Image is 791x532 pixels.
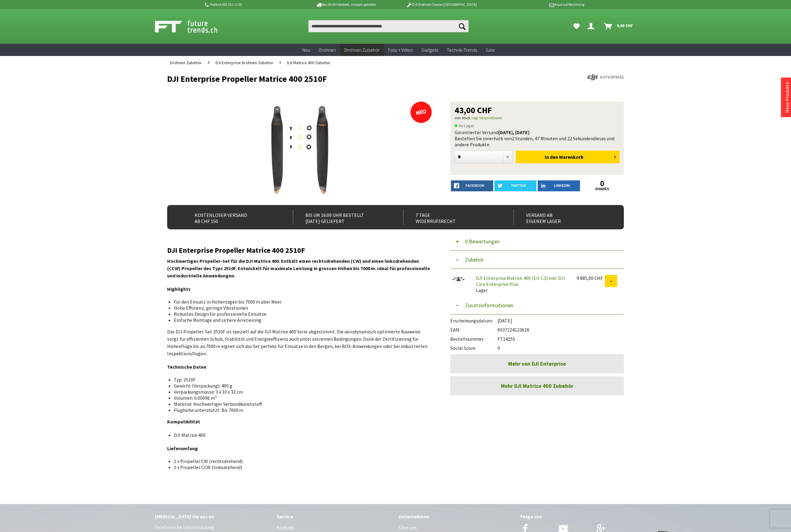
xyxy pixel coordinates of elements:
div: 9.885,00 CHF [577,275,605,281]
span: 43,00 CHF [455,106,492,114]
span: 2 Stunden, 47 Minuten und 22 Sekunden [512,135,593,141]
a: Hi, Serdar - Dein Konto [585,20,599,32]
span: EAN: [450,327,497,333]
a: facebook [451,180,493,191]
p: DJI Matrice 400 [174,431,427,439]
a: Über uns [399,523,514,532]
a: Mehr von DJI Enterprise [450,354,624,373]
li: Flughöhe unterstützt: Bis 7000 m [174,407,427,413]
span: DJI Matrice 400 Zubehör [287,60,331,65]
p: DJI Drohnen Dealer [GEOGRAPHIC_DATA] [394,1,489,8]
div: Kostenloser Versand ab CHF 150 [182,210,279,225]
a: zzgl. Versandkosten [471,116,502,120]
div: [MEDICAL_DATA] Sie uns an [155,513,271,520]
li: Material: Hochwertiger Verbundkunststoff [174,401,427,407]
h2: DJI Enterprise Propeller Matrice 400 2510F [167,246,432,254]
a: Drohnen Zubehör [167,56,205,69]
li: Für den Einsatz in Höhenlagen bis 7000 m über Meer [174,299,427,305]
span: DJI Enterprise Drohnen Zubehör [216,60,273,65]
span: facebook [466,184,484,187]
li: Volumen: 0.00096 m³ [174,395,427,401]
b: [DATE], [DATE] [498,129,529,135]
strong: Kompatibilität [167,419,200,425]
span: Technik-Trends [447,47,477,53]
a: Drohnen Zubehör [340,44,384,56]
a: Gadgets [417,44,442,56]
a: twitter [494,180,537,191]
button: Suchen [456,20,469,32]
a: Technik-Trends [442,44,481,56]
li: Typ: 2510F [174,377,427,383]
div: Garantierter Versand Bestellen Sie innerhalb von dieses und andere Produkte. [455,129,620,148]
span: Gadgets [421,47,438,53]
button: Zusatzinformationen [450,296,624,315]
span: LinkedIn [554,184,570,187]
img: DJI Enterprise [587,74,624,80]
p: Das DJI Propeller-Set 2510F ist speziell auf die DJI Matrice 400 Serie abgestimmt. Die aerodynami... [167,328,432,357]
li: 1 x Propeller CW (rechtsdrehend) [174,458,427,464]
span: Bestellnummer: [450,336,497,342]
span: Drohnen [319,47,336,53]
button: In den Warenkorb [516,151,620,163]
p: Kauf auf Rechnung [489,1,584,8]
span: Warenkorb [559,154,583,160]
span: Drohnen Zubehör [344,47,380,53]
li: 1 x Propeller CCW (linksdrehend) [174,464,427,470]
li: Einfache Montage und sichere Arretierung [174,317,427,323]
div: 0 [450,342,624,351]
a: Sale [481,44,499,56]
span: Social Score: [450,345,497,351]
div: FT14255 [450,333,624,342]
a: Warenkorb [602,20,636,32]
div: Folge uns [520,513,636,520]
li: Hohe Effizienz, geringe Vibrationen [174,305,427,311]
img: DJI Enterprise Matrice 400 (EU-C3) inkl. DJI Care Enterprise Plus [450,275,466,283]
div: 7 Tage Widerrufsrecht [403,210,500,225]
button: 0 Bewertungen [450,232,624,251]
strong: Highlights [167,286,191,292]
p: Hotline 032 511 11 03 [204,1,299,8]
a: Meine Favoriten [570,20,583,32]
a: DJI Enterprise Drohnen Zubehör [213,56,276,69]
div: Versand ab eigenem Lager [514,210,611,225]
a: DJI Enterprise Matrice 400 (EU-C3) inkl. DJI Care Enterprise Plus [476,275,565,287]
a: Mehr DJI Matrice 400 Zubehör [450,376,624,395]
img: DJI Enterprise Propeller Matrice 400 2510F [235,102,365,199]
div: Service [277,513,392,520]
span: 0,00 CHF [617,21,633,30]
span: twitter [511,184,526,187]
a: Drohnen [315,44,340,56]
div: [DATE] [450,315,624,324]
a: Neue Produkte [784,82,790,113]
a: Kontakt [277,523,392,532]
span: In den [545,154,558,160]
span: Drohnen Zubehör [170,60,202,65]
strong: Lieferumfang [167,445,198,451]
li: Gewicht (Verpackung): 400 g [174,383,427,389]
li: Verpackungsmasse: 3 x 10 x 32 cm [174,389,427,395]
a: 0 [581,180,624,187]
span: Erscheinungsdatum: [450,318,497,324]
li: Robustes Design für professionelle Einsätze [174,311,427,317]
img: Shop Futuretrends - zur Startseite wechseln [155,19,231,34]
button: Zubehör [450,251,624,269]
strong: Hochwertiges Propeller-Set für die DJI Matrice 400. Enthält einen rechtsdrehenden (CW) und einen ... [167,258,430,279]
a: Foto + Video [384,44,417,56]
p: inkl. MwSt. [455,114,620,122]
div: Lager [471,275,572,293]
input: Produkt, Marke, Kategorie, EAN, Artikelnummer… [308,20,469,32]
span: An Lager [455,122,475,129]
span: Foto + Video [388,47,413,53]
div: 6937224123618 [450,324,624,333]
p: Bis 16 Uhr bestellt, morgen geliefert. [299,1,394,8]
span: Neu [302,47,310,53]
a: Neu [298,44,315,56]
h1: DJI Enterprise Propeller Matrice 400 2510F [167,74,533,83]
a: DJI Matrice 400 Zubehör [284,56,334,69]
span: Sale [486,47,495,53]
div: Bis um 16:00 Uhr bestellt [DATE] geliefert [293,210,390,225]
a: shares [581,187,624,191]
div: Unternehmen [399,513,514,520]
strong: Technische Daten [167,364,206,370]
